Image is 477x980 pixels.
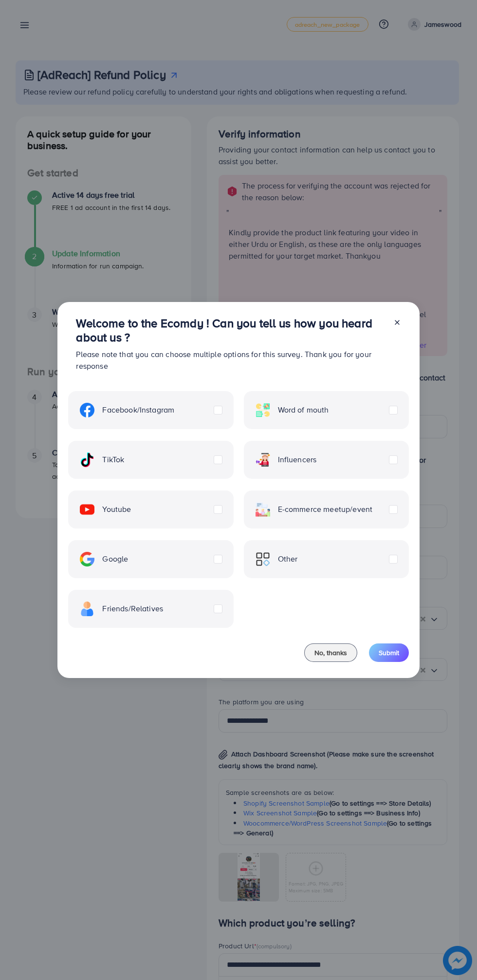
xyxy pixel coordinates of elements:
[278,454,317,465] span: Influencers
[80,602,94,616] img: ic-freind.8e9a9d08.svg
[102,603,163,614] span: Friends/Relatives
[256,552,270,566] img: ic-other.99c3e012.svg
[278,553,298,565] span: Other
[80,552,94,566] img: ic-google.5bdd9b68.svg
[80,403,94,417] img: ic-facebook.134605ef.svg
[80,452,94,467] img: ic-tiktok.4b20a09a.svg
[256,403,270,417] img: ic-word-of-mouth.a439123d.svg
[256,502,270,517] img: ic-ecommerce.d1fa3848.svg
[102,504,131,515] span: Youtube
[278,404,329,415] span: Word of mouth
[76,348,385,372] p: Please note that you can choose multiple options for this survey. Thank you for your response
[256,452,270,467] img: ic-influencers.a620ad43.svg
[102,454,124,465] span: TikTok
[278,504,373,515] span: E-commerce meetup/event
[314,648,347,658] span: No, thanks
[369,643,409,662] button: Submit
[102,404,174,415] span: Facebook/Instagram
[304,643,357,662] button: No, thanks
[379,648,399,658] span: Submit
[102,553,128,565] span: Google
[76,316,385,344] h3: Welcome to the Ecomdy ! Can you tell us how you heard about us ?
[80,502,94,517] img: ic-youtube.715a0ca2.svg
